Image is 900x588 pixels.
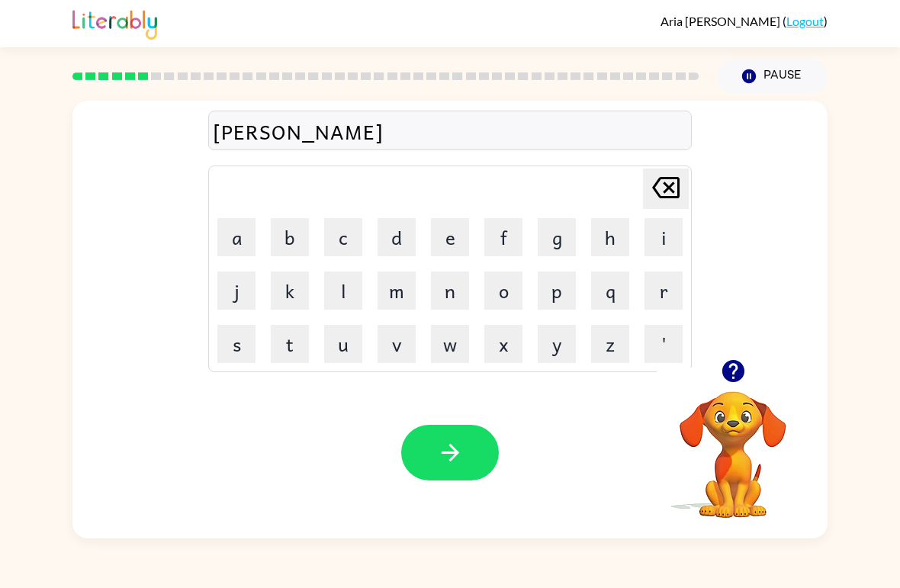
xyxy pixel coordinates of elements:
[217,272,256,310] button: j
[324,325,362,363] button: u
[378,325,416,363] button: v
[271,218,309,256] button: b
[324,272,362,310] button: l
[644,272,683,310] button: r
[657,368,809,520] video: Your browser must support playing .mp4 files to use Literably. Please try using another browser.
[431,325,469,363] button: w
[591,218,629,256] button: h
[591,325,629,363] button: z
[217,218,256,256] button: a
[217,325,256,363] button: s
[786,14,824,28] a: Logout
[271,272,309,310] button: k
[378,272,416,310] button: m
[644,218,683,256] button: i
[644,325,683,363] button: '
[213,115,687,147] div: [PERSON_NAME]
[72,6,157,40] img: Literably
[378,218,416,256] button: d
[484,272,522,310] button: o
[661,14,828,28] div: ( )
[324,218,362,256] button: c
[431,218,469,256] button: e
[271,325,309,363] button: t
[484,325,522,363] button: x
[661,14,783,28] span: Aria [PERSON_NAME]
[717,59,828,94] button: Pause
[538,272,576,310] button: p
[538,325,576,363] button: y
[591,272,629,310] button: q
[484,218,522,256] button: f
[538,218,576,256] button: g
[431,272,469,310] button: n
